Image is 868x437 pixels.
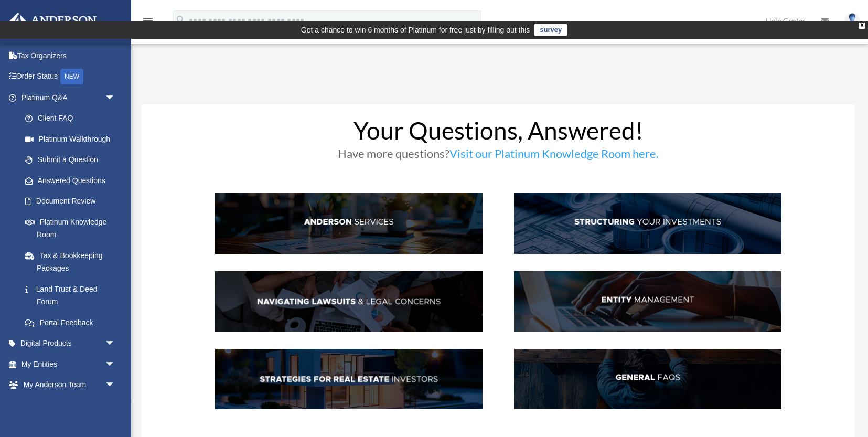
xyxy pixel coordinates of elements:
[215,119,781,148] h1: Your Questions, Answered!
[15,170,131,191] a: Answered Questions
[215,271,483,332] img: NavLaw_hdr
[15,211,131,245] a: Platinum Knowledge Room
[15,312,131,333] a: Portal Feedback
[60,69,83,84] div: NEW
[7,395,131,416] a: My Documentsarrow_drop_down
[15,191,131,212] a: Document Review
[142,18,154,27] a: menu
[449,146,659,166] a: Visit our Platinum Knowledge Room here.
[7,66,131,88] a: Order StatusNEW
[15,245,131,279] a: Tax & Bookkeeping Packages
[859,23,865,29] div: close
[7,87,131,108] a: Platinum Q&Aarrow_drop_down
[15,279,131,312] a: Land Trust & Deed Forum
[15,129,131,150] a: Platinum Walkthrough
[105,395,126,417] span: arrow_drop_down
[105,354,126,375] span: arrow_drop_down
[105,333,126,355] span: arrow_drop_down
[15,150,131,170] a: Submit a Question
[215,349,483,410] img: StratsRE_hdr
[514,349,781,410] img: GenFAQ_hdr
[215,193,483,254] img: AndServ_hdr
[301,24,530,36] div: Get a chance to win 6 months of Platinum for free just by filling out this
[7,45,131,66] a: Tax Organizers
[5,13,100,33] img: Anderson Advisors Platinum Portal
[105,87,126,109] span: arrow_drop_down
[215,148,781,165] h3: Have more questions?
[7,375,131,396] a: My Anderson Teamarrow_drop_down
[7,333,131,354] a: Digital Productsarrow_drop_down
[105,375,126,396] span: arrow_drop_down
[514,271,781,332] img: EntManag_hdr
[534,24,567,36] a: survey
[514,193,781,254] img: StructInv_hdr
[142,15,154,27] i: menu
[15,108,126,129] a: Client FAQ
[844,13,860,28] img: User Pic
[7,354,131,375] a: My Entitiesarrow_drop_down
[175,14,187,26] i: search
